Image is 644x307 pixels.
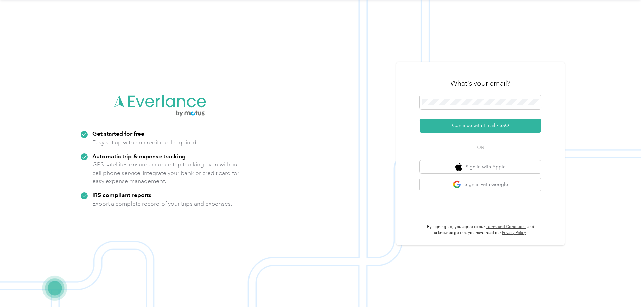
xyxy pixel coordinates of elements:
[455,163,462,171] img: apple logo
[92,130,144,137] strong: Get started for free
[420,160,541,174] button: apple logoSign in with Apple
[92,160,240,185] p: GPS satellites ensure accurate trip tracking even without cell phone service. Integrate your bank...
[92,191,151,198] strong: IRS compliant reports
[469,144,492,151] span: OR
[420,224,541,236] p: By signing up, you agree to our and acknowledge that you have read our .
[486,224,526,229] a: Terms and Conditions
[453,180,461,189] img: google logo
[450,79,510,88] h3: What's your email?
[92,138,196,147] p: Easy set up with no credit card required
[92,199,232,208] p: Export a complete record of your trips and expenses.
[420,178,541,191] button: google logoSign in with Google
[420,119,541,133] button: Continue with Email / SSO
[92,153,186,160] strong: Automatic trip & expense tracking
[502,230,526,235] a: Privacy Policy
